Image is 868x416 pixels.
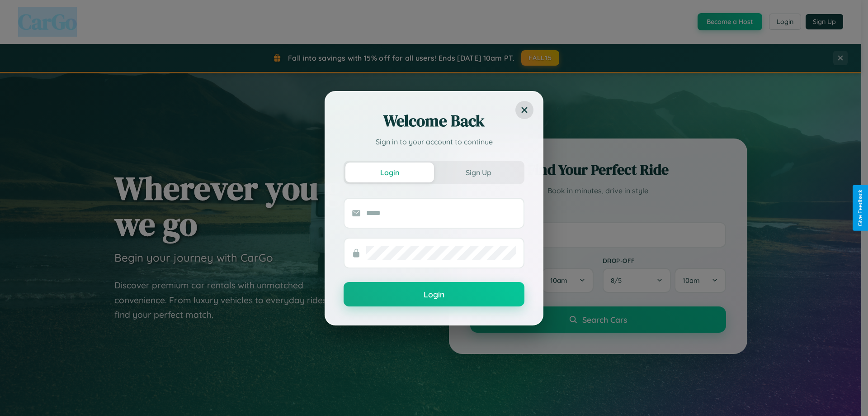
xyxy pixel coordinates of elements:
[344,110,524,132] h2: Welcome Back
[345,163,434,182] button: Login
[344,136,524,147] p: Sign in to your account to continue
[344,282,524,306] button: Login
[434,163,523,182] button: Sign Up
[857,190,863,226] div: Give Feedback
